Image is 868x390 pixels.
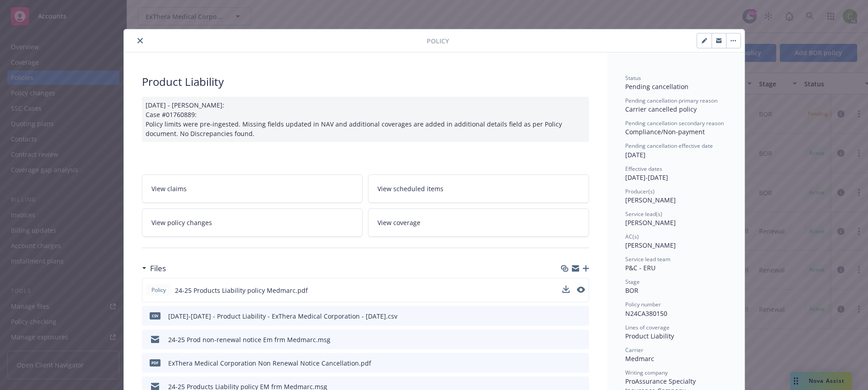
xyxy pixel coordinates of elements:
span: Medmarc [625,354,654,363]
span: BOR [625,286,638,295]
span: [DATE] [625,150,646,159]
button: download file [563,335,570,344]
div: [DATE] - [PERSON_NAME]: Case #01760889: Policy limits were pre-ingested. Missing fields updated i... [142,97,589,142]
span: Effective dates [625,165,662,173]
button: preview file [577,287,585,293]
h3: Files [150,263,166,274]
div: Product Liability [142,74,589,89]
span: Policy [150,286,168,294]
span: Stage [625,278,640,286]
div: ExThera Medical Corporation Non Renewal Notice Cancellation.pdf [168,358,371,368]
div: [DATE] - [DATE] [625,165,726,182]
span: Policy number [625,301,661,308]
span: Service lead team [625,255,670,263]
span: csv [150,312,160,319]
div: Product Liability [625,331,726,341]
span: [PERSON_NAME] [625,241,676,249]
span: Service lead(s) [625,210,662,218]
button: preview file [577,358,585,368]
button: preview file [577,286,585,295]
span: View scheduled items [377,184,443,193]
span: View policy changes [151,218,212,227]
span: Lines of coverage [625,324,670,331]
button: download file [563,358,570,368]
div: Files [142,263,166,274]
span: Pending cancellation [625,82,689,91]
a: View claims [142,174,363,203]
span: Compliance/Non-payment [625,127,705,136]
a: View coverage [368,208,589,237]
a: View scheduled items [368,174,589,203]
span: Carrier cancelled policy [625,105,697,113]
a: View policy changes [142,208,363,237]
span: Carrier [625,346,643,354]
span: pdf [150,359,160,366]
div: [DATE]-[DATE] - Product Liability - ExThera Medical Corporation - [DATE].csv [168,311,397,321]
span: 24-25 Products Liability policy Medmarc.pdf [175,286,308,295]
span: View claims [151,184,187,193]
span: Producer(s) [625,188,655,195]
div: 24-25 Prod non-renewal notice Em frm Medmarc.msg [168,335,330,344]
button: preview file [577,335,585,344]
span: Pending cancellation primary reason [625,97,717,104]
span: [PERSON_NAME] [625,196,676,204]
span: Pending cancellation effective date [625,142,713,150]
button: download file [563,311,570,321]
span: Writing company [625,369,668,376]
button: download file [562,286,570,295]
span: View coverage [377,218,420,227]
span: Status [625,74,641,82]
span: AC(s) [625,233,639,240]
span: Pending cancellation secondary reason [625,119,724,127]
button: download file [562,286,570,293]
span: N24CA380150 [625,309,667,318]
button: close [135,35,146,46]
button: preview file [577,311,585,321]
span: P&C - ERU [625,263,656,272]
span: [PERSON_NAME] [625,218,676,227]
span: Policy [427,36,449,46]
